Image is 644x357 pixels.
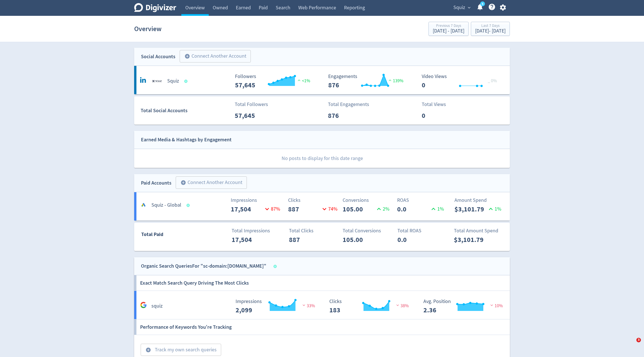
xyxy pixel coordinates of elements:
[395,303,401,307] img: negative-performance.svg
[140,302,147,308] svg: Google Analytics
[180,50,251,62] button: Connect Another Account
[454,204,487,214] p: $3,101.79
[289,227,340,235] p: Total Clicks
[343,227,394,235] p: Total Conversions
[454,196,506,204] p: Amount Spend
[387,78,403,84] span: 139%
[397,196,448,204] p: ROAS
[296,78,302,82] img: positive-performance.svg
[397,227,449,235] p: Total ROAS
[636,338,641,342] span: 3
[422,101,454,108] p: Total Views
[451,3,472,12] button: Squiz
[175,51,251,62] a: Connect Another Account
[433,24,464,29] div: Previous 7 Days
[184,53,190,59] span: add_circle
[151,75,163,87] img: Squiz undefined
[187,204,192,207] span: Data last synced: 21 Aug 2025, 11:01am (AEST)
[397,204,430,214] p: 0.0
[134,149,510,168] p: No posts to display for this date range
[141,136,232,144] div: Earned Media & Hashtags by Engagement
[151,202,181,209] h5: Squiz - Global
[288,196,339,204] p: Clicks
[327,299,411,314] svg: Clicks 183
[454,235,486,245] p: $3,101.79
[134,66,510,94] a: Squiz undefinedSquiz Followers 57,645 Followers 57,645 <1% Engagements 876 Engagements 876 139% V...
[288,204,321,214] p: 887
[140,319,232,335] h6: Performance of Keywords You're Tracking
[325,74,410,89] svg: Engagements 876
[489,303,503,309] span: 10%
[454,227,505,235] p: Total Amount Spend
[387,78,393,82] img: positive-performance.svg
[141,262,266,270] div: Organic Search Queries For "sc-domain:[DOMAIN_NAME]"
[343,196,394,204] p: Conversions
[489,303,495,307] img: negative-performance.svg
[136,346,221,352] a: Track my own search queries
[235,111,267,121] p: 57,645
[274,265,279,268] span: Data last synced: 21 Aug 2025, 2:12am (AEST)
[301,303,307,307] img: negative-performance.svg
[231,196,282,204] p: Impressions
[171,177,247,189] a: Connect Another Account
[141,344,221,356] button: Track my own search queries
[625,338,638,351] iframe: Intercom live chat
[343,204,375,214] p: 105.00
[134,192,510,220] a: Squiz - GlobalImpressions17,50487%Clicks88774%Conversions105.002%ROAS0.01%Amount Spend$3,101.791%
[430,205,444,213] p: 1 %
[428,22,469,36] button: Previous 7 Days[DATE] - [DATE]
[184,80,189,83] span: Data last synced: 21 Aug 2025, 2:02am (AEST)
[235,101,268,108] p: Total Followers
[487,205,501,213] p: 1 %
[328,111,360,121] p: 876
[475,24,506,29] div: Last 7 Days
[232,74,317,89] svg: Followers 57,645
[475,29,506,34] div: [DATE] - [DATE]
[141,53,175,61] div: Social Accounts
[296,78,310,84] span: <1%
[176,176,247,189] button: Connect Another Account
[467,5,472,10] span: expand_more
[328,101,369,108] p: Total Engagements
[145,347,151,353] span: add_circle
[480,1,485,6] a: 5
[343,235,375,245] p: 105.00
[422,111,454,121] p: 0
[180,180,186,185] span: add_circle
[141,179,171,187] div: Paid Accounts
[375,205,390,213] p: 2 %
[134,230,197,241] div: Total Paid
[471,22,510,36] button: Last 7 Days[DATE]- [DATE]
[134,20,162,38] h1: Overview
[232,235,264,245] p: 17,504
[141,107,231,115] div: Total Social Accounts
[488,78,497,84] span: _ 0%
[134,291,510,319] a: squiz Impressions 2,099 Impressions 2,099 33% Clicks 183 Clicks 183 38% Avg. Position 2.36 Avg. P...
[433,29,464,34] div: [DATE] - [DATE]
[453,3,465,12] span: Squiz
[395,303,409,309] span: 38%
[151,303,163,310] h5: squiz
[419,74,504,89] svg: Video Views 0
[482,2,483,6] text: 5
[231,204,263,214] p: 17,504
[289,235,321,245] p: 887
[397,235,430,245] p: 0.0
[140,275,249,291] h6: Exact Match Search Query Driving The Most Clicks
[301,303,315,309] span: 33%
[167,78,179,85] h5: Squiz
[233,299,317,314] svg: Impressions 2,099
[232,227,283,235] p: Total Impressions
[421,299,505,314] svg: Avg. Position 2.36
[321,205,338,213] p: 74 %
